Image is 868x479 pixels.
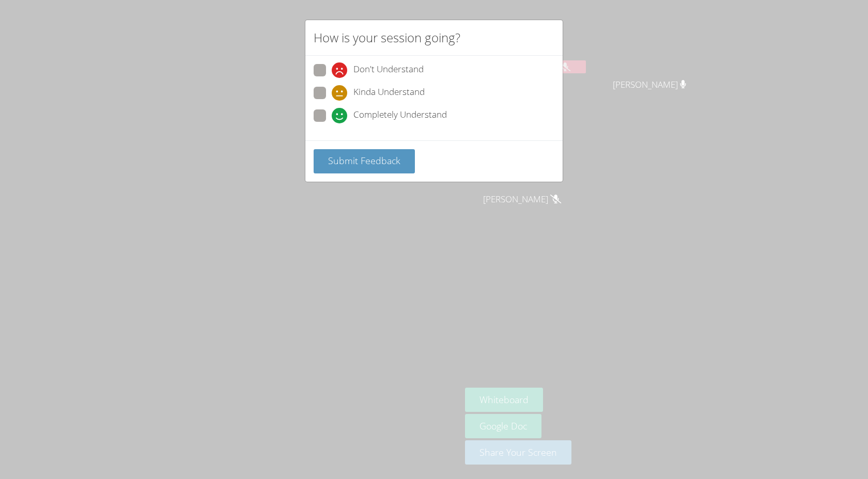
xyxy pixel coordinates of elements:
span: Kinda Understand [353,85,425,101]
span: Submit Feedback [328,154,400,167]
h2: How is your session going? [314,28,460,47]
button: Submit Feedback [314,149,415,173]
span: Completely Understand [353,108,447,123]
span: Don't Understand [353,62,424,78]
